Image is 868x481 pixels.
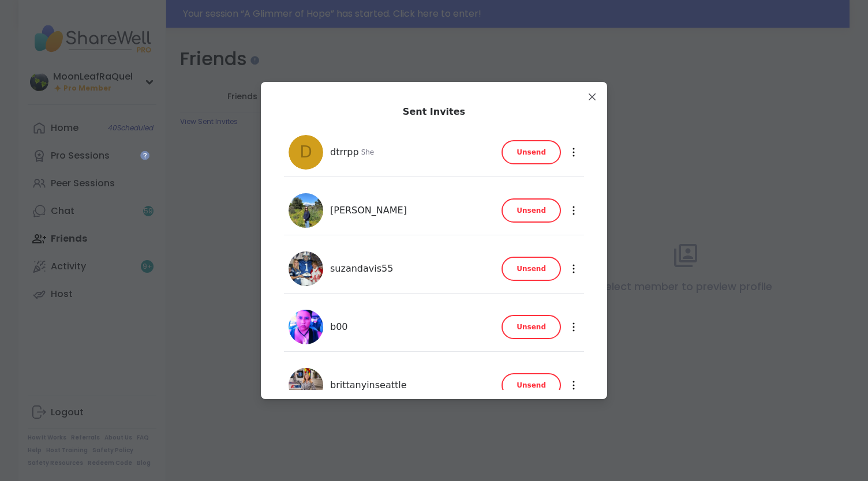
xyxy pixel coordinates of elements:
button: Unsend [502,315,561,339]
button: Unsend [502,373,561,397]
iframe: Spotlight [140,151,149,160]
button: Unsend [502,198,561,223]
span: Unsend [517,205,546,216]
span: brittanyinseattle [330,378,407,392]
img: suzandavis55 [289,251,323,286]
button: Unsend [502,140,561,164]
img: Sabrina_HSP [289,193,323,228]
button: Unsend [502,257,561,281]
span: Unsend [517,380,546,390]
span: dtrrpp [330,145,359,159]
div: Sent Invites [403,105,465,119]
img: brittanyinseattle [289,368,323,403]
span: suzandavis55 [330,262,393,276]
span: d [300,140,312,164]
span: [PERSON_NAME] [330,204,407,217]
span: Unsend [517,147,546,157]
span: She [361,148,375,157]
span: b00 [330,320,348,334]
img: b00 [289,310,323,344]
span: Unsend [517,264,546,274]
span: Unsend [517,322,546,332]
